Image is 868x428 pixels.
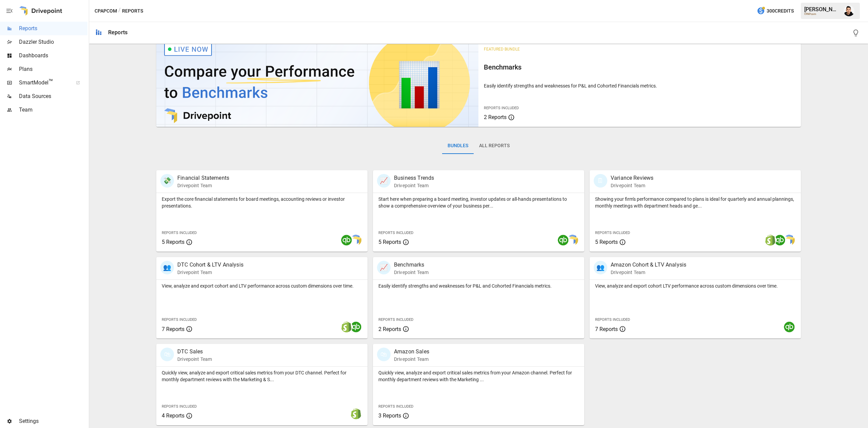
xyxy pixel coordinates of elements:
[767,7,794,15] span: 300 Credits
[162,404,197,409] span: Reports Included
[594,261,607,274] div: 👥
[160,348,174,361] div: 🛍
[19,52,87,60] span: Dashboards
[19,106,87,114] span: Team
[611,174,653,182] p: Variance Reviews
[611,182,653,189] p: Drivepoint Team
[351,322,361,332] img: quickbooks
[804,13,840,16] div: CPAPcom
[378,239,401,245] span: 5 Reports
[558,235,569,246] img: quickbooks
[595,317,630,322] span: Reports Included
[162,231,197,235] span: Reports Included
[377,261,391,274] div: 📈
[162,239,184,245] span: 5 Reports
[784,235,795,246] img: smart model
[351,408,361,419] img: shopify
[442,138,474,154] button: Bundles
[162,196,362,209] p: Export the core financial statements for board meetings, accounting reviews or investor presentat...
[377,348,391,361] div: 🛍
[19,65,87,73] span: Plans
[177,182,229,189] p: Drivepoint Team
[351,235,361,246] img: smart model
[378,369,579,383] p: Quickly view, analyze and export critical sales metrics from your Amazon channel. Perfect for mon...
[377,174,391,188] div: 📈
[378,326,401,332] span: 2 Reports
[484,106,519,110] span: Reports Included
[595,283,795,289] p: View, analyze and export cohort LTV performance across custom dimensions over time.
[611,261,686,269] p: Amazon Cohort & LTV Analysis
[378,231,413,235] span: Reports Included
[754,5,796,17] button: 300Credits
[378,196,579,209] p: Start here when preparing a board meeting, investor updates or all-hands presentations to show a ...
[378,317,413,322] span: Reports Included
[19,38,87,46] span: Dazzler Studio
[341,235,352,246] img: quickbooks
[844,5,854,16] img: Francisco Sanchez
[162,317,197,322] span: Reports Included
[394,182,434,189] p: Drivepoint Team
[567,235,578,246] img: smart model
[108,29,127,36] div: Reports
[394,174,434,182] p: Business Trends
[595,326,618,332] span: 7 Reports
[474,138,515,154] button: All Reports
[378,412,401,419] span: 3 Reports
[611,269,686,276] p: Drivepoint Team
[19,417,87,425] span: Settings
[177,174,229,182] p: Financial Statements
[394,348,429,356] p: Amazon Sales
[95,7,117,15] button: CPAPcom
[118,7,121,15] div: /
[378,283,579,289] p: Easily identify strengths and weaknesses for P&L and Cohorted Financials metrics.
[804,6,840,13] div: [PERSON_NAME]
[595,239,618,245] span: 5 Reports
[484,62,795,73] h6: Benchmarks
[484,114,507,120] span: 2 Reports
[594,174,607,188] div: 🗓
[774,235,785,246] img: quickbooks
[784,322,795,332] img: quickbooks
[341,322,352,332] img: shopify
[378,404,413,409] span: Reports Included
[394,356,429,363] p: Drivepoint Team
[840,1,859,20] button: Francisco Sanchez
[160,261,174,274] div: 👥
[595,196,795,209] p: Showing your firm's performance compared to plans is ideal for quarterly and annual plannings, mo...
[19,92,87,100] span: Data Sources
[162,412,184,419] span: 4 Reports
[394,269,429,276] p: Drivepoint Team
[394,261,429,269] p: Benchmarks
[19,24,87,33] span: Reports
[160,174,174,188] div: 💸
[177,356,212,363] p: Drivepoint Team
[156,39,478,127] img: video thumbnail
[48,78,53,86] span: ™
[177,269,243,276] p: Drivepoint Team
[595,231,630,235] span: Reports Included
[484,82,795,89] p: Easily identify strengths and weaknesses for P&L and Cohorted Financials metrics.
[177,261,243,269] p: DTC Cohort & LTV Analysis
[162,369,362,383] p: Quickly view, analyze and export critical sales metrics from your DTC channel. Perfect for monthl...
[162,283,362,289] p: View, analyze and export cohort and LTV performance across custom dimensions over time.
[484,47,520,52] span: Featured Bundle
[162,326,184,332] span: 7 Reports
[19,79,68,87] span: SmartModel
[177,348,212,356] p: DTC Sales
[765,235,776,246] img: shopify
